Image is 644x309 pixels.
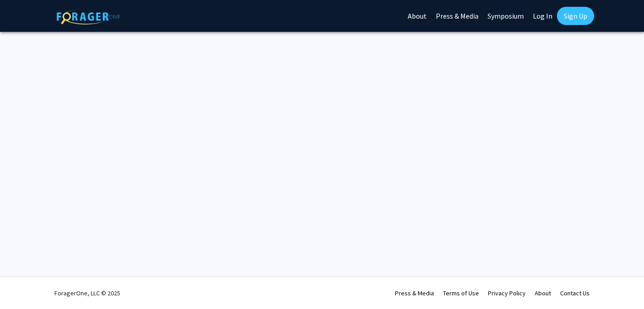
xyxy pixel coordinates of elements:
a: About [535,289,551,297]
a: Contact Us [560,289,590,297]
a: Press & Media [395,289,434,297]
a: Sign Up [557,7,594,25]
a: Terms of Use [443,289,479,297]
div: ForagerOne, LLC © 2025 [54,277,120,309]
a: Privacy Policy [488,289,526,297]
img: ForagerOne Logo [57,9,120,25]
